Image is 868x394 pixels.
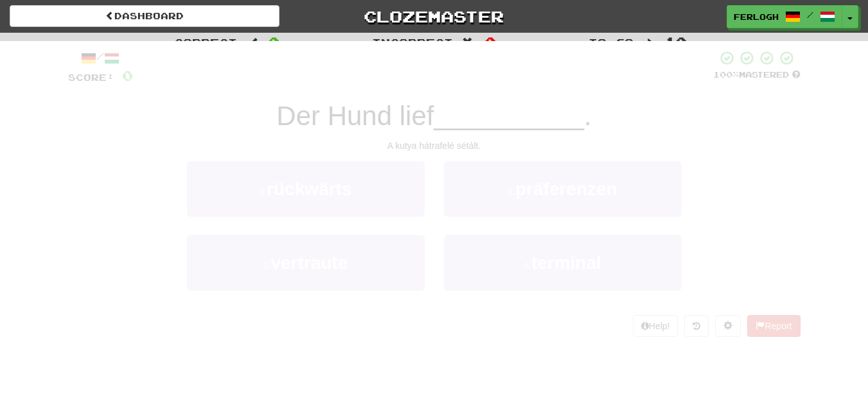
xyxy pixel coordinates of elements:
span: vertraute [270,253,348,273]
a: Clozemaster [299,5,569,28]
span: : [642,37,657,48]
span: / [807,10,813,19]
span: : [246,37,260,48]
span: Incorrect [372,36,453,49]
span: : [462,37,476,48]
span: 10 [665,34,687,49]
span: terminal [531,253,601,273]
span: rückwärts [267,179,351,199]
button: 4.terminal [444,235,682,291]
span: 0 [269,34,279,49]
span: To go [589,36,633,49]
span: ferlogh [734,11,779,22]
button: 2.präferenzen [444,161,682,217]
span: 100 % [713,69,739,80]
span: 0 [122,67,133,83]
small: 3 . [263,261,271,271]
button: 3.vertraute [187,235,425,291]
div: A kutya hátrafelé sétált. [68,139,801,152]
button: Report [747,315,800,337]
small: 1 . [260,187,267,197]
span: __________ [434,101,584,131]
button: 1.rückwärts [187,161,425,217]
small: 2 . [508,187,515,197]
span: Der Hund lief [276,101,434,131]
span: 0 [485,34,496,49]
span: Score: [68,72,114,83]
div: Mastered [713,69,801,81]
button: Help! [633,315,678,337]
span: präferenzen [515,179,617,199]
button: Round history (alt+y) [684,315,709,337]
a: Dashboard [10,5,279,27]
div: / [68,50,133,66]
span: Correct [174,36,237,49]
a: ferlogh / [727,5,842,28]
small: 4 . [524,261,531,271]
span: . [584,101,592,131]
